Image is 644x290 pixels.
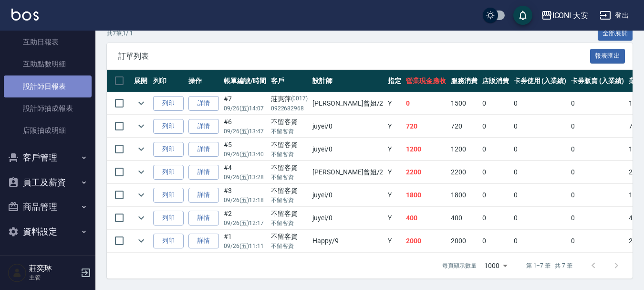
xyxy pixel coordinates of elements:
[590,51,625,60] a: 報表匯出
[4,194,92,219] button: 商品管理
[271,242,308,250] p: 不留客資
[221,70,269,92] th: 帳單編號/時間
[271,127,308,136] p: 不留客資
[480,70,511,92] th: 店販消費
[385,70,404,92] th: 指定
[4,53,92,75] a: 互助點數明細
[569,184,626,206] td: 0
[271,219,308,227] p: 不留客資
[134,234,148,248] button: expand row
[310,70,385,92] th: 設計師
[404,184,448,206] td: 1800
[448,138,480,161] td: 1200
[153,211,184,226] button: 列印
[271,173,308,182] p: 不留客資
[569,70,626,92] th: 卡券販賣 (入業績)
[134,96,148,110] button: expand row
[480,230,511,252] td: 0
[4,119,92,141] a: 店販抽成明細
[271,163,308,173] div: 不留客資
[385,115,404,138] td: Y
[310,184,385,206] td: juyei /0
[188,119,219,134] a: 詳情
[511,184,569,206] td: 0
[224,219,266,227] p: 09/26 (五) 12:17
[4,145,92,170] button: 客戶管理
[480,92,511,115] td: 0
[291,94,308,104] p: (0017)
[29,264,78,273] h5: 莊奕琳
[134,188,148,202] button: expand row
[404,70,448,92] th: 營業現金應收
[221,230,269,252] td: #1
[134,142,148,156] button: expand row
[310,207,385,229] td: juyei /0
[221,92,269,115] td: #7
[569,161,626,183] td: 0
[134,165,148,179] button: expand row
[4,170,92,195] button: 員工及薪資
[310,92,385,115] td: [PERSON_NAME]曾姐 /2
[188,188,219,203] a: 詳情
[448,230,480,252] td: 2000
[480,115,511,138] td: 0
[224,242,266,250] p: 09/26 (五) 11:11
[448,70,480,92] th: 服務消費
[448,207,480,229] td: 400
[385,184,404,206] td: Y
[511,92,569,115] td: 0
[404,161,448,183] td: 2200
[4,31,92,53] a: 互助日報表
[221,161,269,183] td: #4
[569,115,626,138] td: 0
[224,196,266,204] p: 09/26 (五) 12:18
[511,207,569,229] td: 0
[221,138,269,161] td: #5
[4,75,92,97] a: 設計師日報表
[404,207,448,229] td: 400
[385,138,404,161] td: Y
[404,138,448,161] td: 1200
[385,92,404,115] td: Y
[590,49,625,64] button: 報表匯出
[8,263,27,282] img: Person
[221,207,269,229] td: #2
[385,161,404,183] td: Y
[511,70,569,92] th: 卡券使用 (入業績)
[404,230,448,252] td: 2000
[310,230,385,252] td: Happy /9
[153,119,184,134] button: 列印
[271,94,308,104] div: 莊惠萍
[271,196,308,204] p: 不留客資
[513,6,532,25] button: save
[310,115,385,138] td: juyei /0
[404,92,448,115] td: 0
[271,232,308,242] div: 不留客資
[480,138,511,161] td: 0
[310,138,385,161] td: juyei /0
[271,104,308,113] p: 0922682968
[598,26,633,41] button: 全部展開
[442,261,477,270] p: 每頁顯示數量
[448,115,480,138] td: 720
[480,253,511,279] div: 1000
[271,140,308,150] div: 不留客資
[511,138,569,161] td: 0
[224,150,266,159] p: 09/26 (五) 13:40
[153,96,184,111] button: 列印
[186,70,221,92] th: 操作
[511,115,569,138] td: 0
[153,234,184,248] button: 列印
[385,230,404,252] td: Y
[188,234,219,248] a: 詳情
[188,211,219,226] a: 詳情
[224,104,266,113] p: 09/26 (五) 14:07
[404,115,448,138] td: 720
[448,184,480,206] td: 1800
[310,161,385,183] td: [PERSON_NAME]曾姐 /2
[480,161,511,183] td: 0
[271,186,308,196] div: 不留客資
[118,52,590,61] span: 訂單列表
[132,70,151,92] th: 展開
[569,207,626,229] td: 0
